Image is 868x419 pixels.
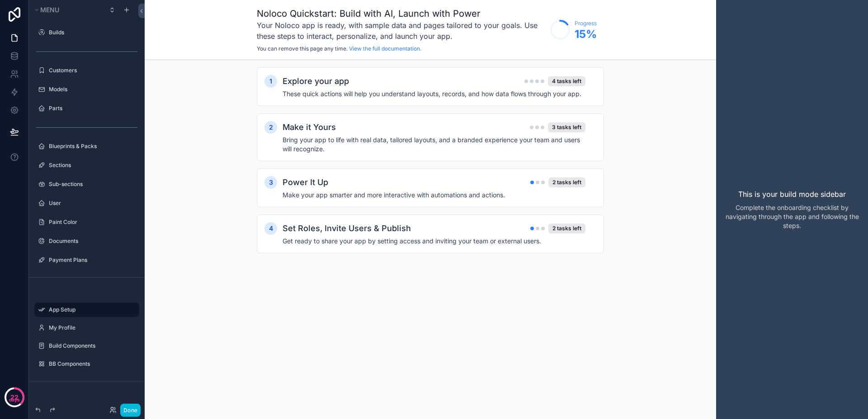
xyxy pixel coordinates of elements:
span: Menu [40,6,59,14]
div: 2 tasks left [548,177,585,187]
p: Complete the onboarding checklist by navigating through the app and following the steps. [723,203,861,230]
label: Paint Color [49,219,134,226]
label: Sub-sections [49,181,134,188]
h4: Make your app smarter and more interactive with automations and actions. [283,191,585,200]
label: User [49,200,134,207]
h2: Make it Yours [283,121,336,134]
h3: Your Noloco app is ready, with sample data and pages tailored to your goals. Use these steps to i... [257,20,546,42]
h2: Explore your app [283,75,349,88]
h2: Set Roles, Invite Users & Publish [283,222,411,235]
button: Menu [33,4,103,16]
span: Progress [575,20,597,27]
label: Build Components [49,342,134,349]
a: View the full documentation. [349,45,421,52]
div: 1 [264,75,277,88]
label: Models [49,86,134,93]
h2: Power It Up [283,176,328,189]
div: 4 [264,222,277,235]
p: 22 [10,393,19,402]
label: Customers [49,67,134,74]
label: App Setup [49,306,134,313]
h1: Noloco Quickstart: Build with AI, Launch with Power [257,7,546,20]
label: Builds [49,29,134,36]
h4: Get ready to share your app by setting access and inviting your team or external users. [283,237,585,246]
label: Documents [49,237,134,245]
label: My Profile [49,324,134,331]
h4: These quick actions will help you understand layouts, records, and how data flows through your app. [283,89,585,98]
label: BB Components [49,360,134,368]
div: 3 [264,176,277,189]
label: Parts [49,105,134,112]
span: You can remove this page any time. [257,45,348,52]
button: Hidden pages [33,303,136,316]
div: 3 tasks left [548,122,585,132]
p: days [9,396,20,404]
div: 2 [264,121,277,134]
label: Blueprints & Packs [49,143,134,150]
h4: Bring your app to life with real data, tailored layouts, and a branded experience your team and u... [283,135,585,154]
label: Sections [49,162,134,169]
div: scrollable content [145,60,716,279]
p: This is your build mode sidebar [738,189,846,200]
div: 2 tasks left [548,223,585,233]
div: 4 tasks left [548,76,585,86]
button: Done [120,404,141,417]
span: 15 % [575,27,597,42]
label: Payment Plans [49,256,134,264]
